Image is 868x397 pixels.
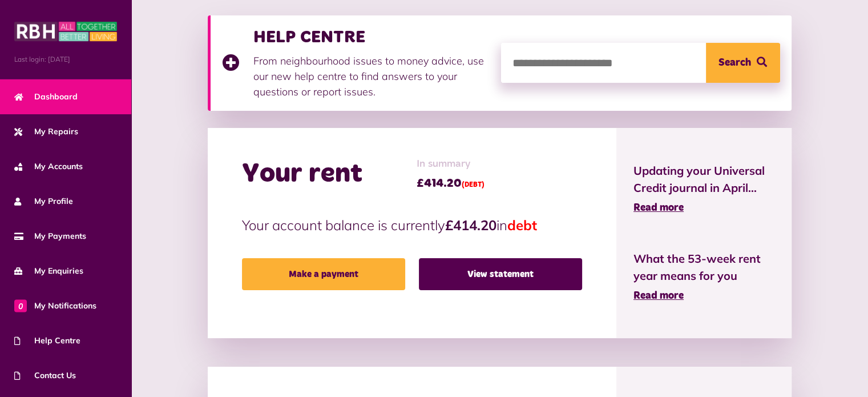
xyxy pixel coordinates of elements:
span: Read more [633,203,684,213]
span: Dashboard [14,91,78,103]
span: In summary [417,157,485,172]
a: What the 53-week rent year means for you Read more [633,250,774,304]
span: What the 53-week rent year means for you [633,250,774,284]
a: Updating your Universal Credit journal in April... Read more [633,162,774,216]
a: View statement [419,258,582,290]
span: My Profile [14,195,73,207]
span: My Notifications [14,300,96,312]
a: Make a payment [242,258,405,290]
span: My Payments [14,230,86,242]
span: Help Centre [14,335,80,347]
span: 0 [14,299,27,312]
p: From neighbourhood issues to money advice, use our new help centre to find answers to your questi... [253,53,490,99]
img: MyRBH [14,20,117,43]
span: Last login: [DATE] [14,54,117,65]
h3: HELP CENTRE [253,27,490,47]
span: debt [507,216,537,234]
span: My Enquiries [14,265,83,277]
h2: Your rent [242,158,362,191]
span: £414.20 [417,175,485,192]
span: Contact Us [14,370,76,382]
p: Your account balance is currently in [242,215,582,235]
span: Updating your Universal Credit journal in April... [633,162,774,197]
span: Read more [633,291,684,301]
strong: £414.20 [445,216,496,234]
span: (DEBT) [462,182,485,189]
button: Search [706,43,780,83]
span: My Repairs [14,126,78,138]
span: My Accounts [14,161,83,173]
span: Search [718,43,751,83]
